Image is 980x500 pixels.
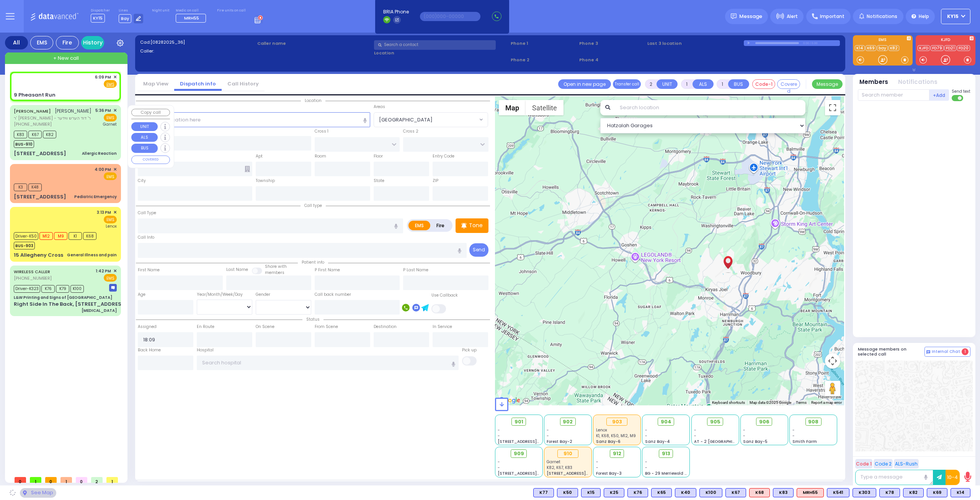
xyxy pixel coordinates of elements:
[699,488,722,497] div: K100
[877,45,888,51] a: bay
[879,488,900,497] div: BLS
[497,395,522,405] img: Google
[675,488,696,497] div: K40
[256,292,270,298] label: Gender
[557,488,578,497] div: K50
[725,488,746,497] div: K67
[596,427,607,433] span: Lenox
[28,131,42,138] span: K67
[627,488,648,497] div: BLS
[581,488,601,497] div: K15
[152,8,169,13] label: Night unit
[403,128,418,134] label: Cross 2
[859,78,888,87] button: Members
[14,295,112,300] div: L&W Printing and Signs of [GEOGRAPHIC_DATA]
[926,350,930,354] img: comment-alt.png
[138,292,145,298] label: Age
[104,274,117,282] span: EMS
[104,114,117,121] span: EMS
[222,80,265,87] a: Call History
[645,427,647,433] span: -
[932,349,960,354] span: Internal Chat
[498,427,500,433] span: -
[526,100,563,115] button: Show satellite imagery
[694,439,751,444] span: AT - 2 [GEOGRAPHIC_DATA]
[604,488,624,497] div: K25
[787,13,798,20] span: Alert
[374,40,496,50] input: Search a contact
[70,285,84,293] span: K100
[558,79,611,89] a: Open in new page
[651,488,672,497] div: K65
[812,79,843,89] button: Message
[651,488,672,497] div: BLS
[694,427,696,433] span: -
[511,40,577,47] span: Phone 1
[752,79,775,89] button: Code-1
[56,36,79,49] div: Fire
[374,104,385,110] label: Areas
[919,13,929,20] span: Help
[867,13,897,20] span: Notifications
[759,418,769,426] span: 906
[30,477,41,483] span: 1
[853,488,876,497] div: BLS
[104,216,117,223] span: EMS
[106,223,117,229] span: Lenox
[645,433,647,439] span: -
[138,210,156,216] label: Call Type
[256,153,263,159] label: Apt
[858,89,929,101] input: Search member
[14,193,66,201] div: [STREET_ADDRESS]
[95,167,111,172] span: 4:00 PM
[533,488,554,497] div: K77
[433,178,438,184] label: ZIP
[113,209,117,216] span: ✕
[604,488,624,497] div: BLS
[547,459,560,465] span: Garnet
[131,133,158,142] button: ALS
[773,488,794,497] div: BLS
[497,395,522,405] a: Open this area in Google Maps (opens a new window)
[596,459,598,465] span: -
[119,14,131,23] span: Bay
[627,488,648,497] div: K76
[962,348,969,355] span: 1
[315,324,338,330] label: From Scene
[773,488,794,497] div: K83
[929,89,949,101] button: +Add
[855,459,872,469] button: Code 1
[140,39,255,46] label: Cad:
[69,232,82,240] span: K1
[374,50,508,56] label: Location
[95,74,111,80] span: 6:09 PM
[645,459,647,465] span: -
[853,488,876,497] div: K303
[792,433,795,439] span: -
[511,57,577,63] span: Phone 2
[95,108,111,113] span: 5:36 PM
[613,79,641,89] button: Transfer call
[302,316,323,322] span: Status
[879,488,900,497] div: K78
[217,8,246,13] label: Fire units on call
[301,98,325,103] span: Location
[106,82,114,87] u: EMS
[777,79,800,89] button: Covered
[14,242,35,249] span: BUS-903
[103,121,117,127] span: Garnet
[83,232,96,240] span: K68
[927,488,947,497] div: K69
[315,153,326,159] label: Room
[657,79,678,89] button: UNIT
[924,347,970,357] button: Internal Chat 1
[176,8,208,13] label: Medic on call
[647,40,744,47] label: Last 3 location
[498,459,500,465] span: -
[374,112,488,127] span: HIGHLAND LAKE ESTATE
[499,100,526,115] button: Show street map
[469,243,488,257] button: Send
[749,488,770,497] div: ALS
[957,45,970,51] a: FD20
[941,9,970,24] button: KY15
